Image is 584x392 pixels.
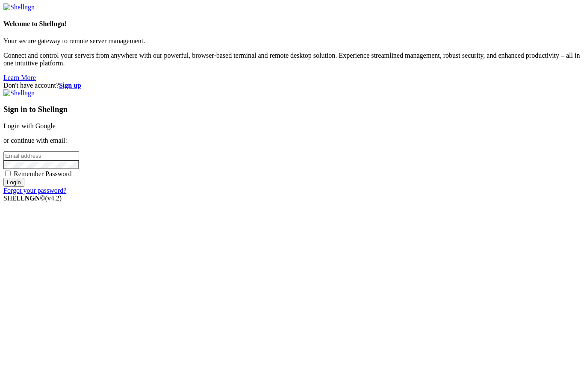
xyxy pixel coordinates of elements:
p: Your secure gateway to remote server management. [3,37,581,45]
p: or continue with email: [3,137,581,144]
input: Login [3,178,24,187]
div: Don't have account? [3,82,581,89]
img: Shellngn [3,3,35,11]
a: Learn More [3,74,36,81]
img: Shellngn [3,89,35,97]
span: Remember Password [14,170,72,177]
h3: Sign in to Shellngn [3,105,581,114]
input: Email address [3,151,79,160]
span: 4.2.0 [45,195,62,202]
span: SHELL © [3,195,62,202]
p: Connect and control your servers from anywhere with our powerful, browser-based terminal and remo... [3,52,581,67]
a: Sign up [59,82,81,89]
input: Remember Password [5,171,11,176]
a: Forgot your password? [3,187,66,194]
b: NGN [25,195,40,202]
a: Login with Google [3,122,56,130]
h4: Welcome to Shellngn! [3,20,581,28]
